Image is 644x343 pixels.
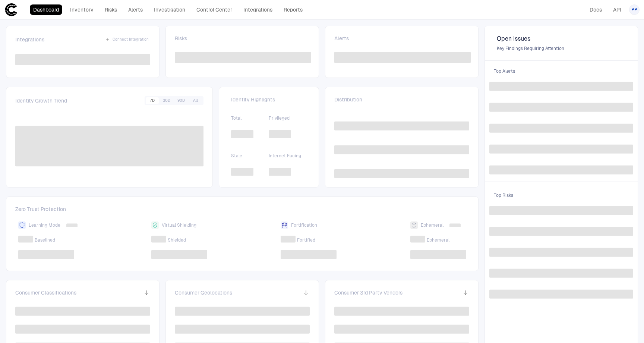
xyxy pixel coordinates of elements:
span: Identity Growth Trend [15,97,67,104]
span: Internet Facing [269,153,307,159]
span: Open Issues [497,35,626,43]
span: Ephemeral [421,222,443,228]
span: Ephemeral [427,237,449,243]
button: 90D [174,97,188,104]
span: Baselined [35,237,55,243]
a: API [610,4,625,15]
button: All [189,97,202,104]
span: Fortified [297,237,315,243]
span: Integrations [15,36,44,43]
span: Stale [231,153,269,159]
a: Alerts [125,4,146,15]
span: Distribution [334,96,362,103]
span: Shielded [168,237,186,243]
span: Total [231,115,269,121]
a: Docs [586,4,605,15]
span: Fortification [291,222,317,228]
span: Identity Highlights [231,96,307,103]
span: Consumer Classifications [15,289,76,296]
span: Connect Integration [113,37,149,42]
a: Risks [101,4,120,15]
span: Risks [175,35,187,42]
a: Inventory [67,4,97,15]
span: Learning Mode [29,222,60,228]
span: Consumer Geolocations [175,289,232,296]
span: Key Findings Requiring Attention [497,45,626,51]
span: Virtual Shielding [162,222,196,228]
a: Reports [280,4,306,15]
a: Control Center [193,4,236,15]
span: Alerts [334,35,349,42]
button: PP [629,4,640,15]
span: Consumer 3rd Party Vendors [334,289,402,296]
a: Dashboard [30,4,62,15]
button: 30D [160,97,173,104]
button: Connect Integration [104,35,150,44]
span: Zero Trust Protection [15,206,469,215]
span: PP [631,7,637,13]
a: Investigation [151,4,189,15]
button: 7D [146,97,159,104]
span: Top Risks [489,188,633,203]
a: Integrations [240,4,276,15]
span: Top Alerts [489,64,633,79]
span: Privileged [269,115,307,121]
